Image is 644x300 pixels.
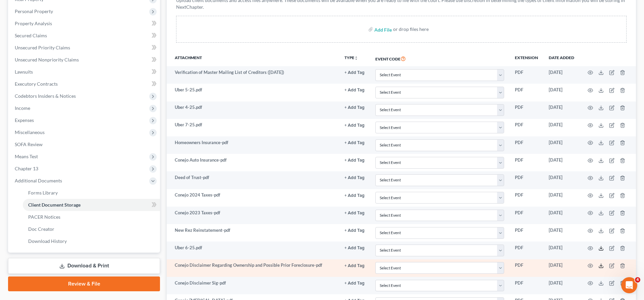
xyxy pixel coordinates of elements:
[344,281,365,286] button: + Add Tag
[344,88,365,92] button: + Add Tag
[543,154,580,171] td: [DATE]
[28,238,67,244] span: Download History
[15,57,79,62] span: Unsecured Nonpriority Claims
[167,189,339,207] td: Conejo 2024 Taxes-pdf
[509,189,543,207] td: PDF
[344,174,365,181] a: + Add Tag
[15,117,34,123] span: Expenses
[15,166,38,171] span: Chapter 13
[509,136,543,154] td: PDF
[543,101,580,119] td: [DATE]
[15,105,30,111] span: Income
[344,245,365,251] a: + Add Tag
[344,264,365,268] button: + Add Tag
[635,277,640,283] span: 4
[354,56,358,60] i: unfold_more
[15,20,52,26] span: Property Analysis
[9,54,160,66] a: Unsecured Nonpriority Claims
[344,194,365,198] button: + Add Tag
[28,190,58,196] span: Forms Library
[543,189,580,207] td: [DATE]
[15,154,38,159] span: Means Test
[167,154,339,171] td: Conejo Auto Insurance-pdf
[344,71,365,75] button: + Add Tag
[543,242,580,259] td: [DATE]
[509,242,543,259] td: PDF
[167,84,339,101] td: Uber 5-25.pdf
[23,223,160,235] a: Doc Creator
[15,141,43,147] span: SOFA Review
[370,51,509,66] th: Event Code
[344,122,365,128] a: + Add Tag
[509,259,543,277] td: PDF
[509,277,543,294] td: PDF
[8,258,160,274] a: Download & Print
[15,69,33,75] span: Lawsuits
[543,259,580,277] td: [DATE]
[344,69,365,76] a: + Add Tag
[15,8,53,14] span: Personal Property
[28,226,54,232] span: Doc Creator
[8,276,160,291] a: Review & File
[344,211,365,215] button: + Add Tag
[344,139,365,146] a: + Add Tag
[15,81,58,87] span: Executory Contracts
[9,78,160,90] a: Executory Contracts
[167,119,339,136] td: Uber 7-25.pdf
[393,26,429,33] div: or drop files here
[543,136,580,154] td: [DATE]
[543,277,580,294] td: [DATE]
[344,192,365,198] a: + Add Tag
[9,30,160,42] a: Secured Claims
[167,277,339,294] td: Conejo Disclaimer Sig-pdf
[509,101,543,119] td: PDF
[23,235,160,247] a: Download History
[344,176,365,180] button: + Add Tag
[621,277,637,293] iframe: Intercom live chat
[344,158,365,163] button: + Add Tag
[543,171,580,189] td: [DATE]
[344,123,365,128] button: + Add Tag
[9,66,160,78] a: Lawsuits
[15,33,47,38] span: Secured Claims
[167,242,339,259] td: Uber 6-25.pdf
[9,17,160,30] a: Property Analysis
[23,211,160,223] a: PACER Notices
[344,280,365,286] a: + Add Tag
[23,199,160,211] a: Client Document Storage
[344,104,365,111] a: + Add Tag
[9,42,160,54] a: Unsecured Priority Claims
[509,171,543,189] td: PDF
[344,262,365,268] a: + Add Tag
[15,129,45,135] span: Miscellaneous
[167,224,339,242] td: New Rez Reinstatement-pdf
[344,227,365,233] a: + Add Tag
[344,157,365,163] a: + Add Tag
[344,210,365,216] a: + Add Tag
[509,119,543,136] td: PDF
[543,66,580,84] td: [DATE]
[344,141,365,145] button: + Add Tag
[543,84,580,101] td: [DATE]
[509,207,543,224] td: PDF
[23,187,160,199] a: Forms Library
[28,202,80,208] span: Client Document Storage
[9,138,160,151] a: SOFA Review
[509,224,543,242] td: PDF
[509,84,543,101] td: PDF
[15,178,62,183] span: Additional Documents
[344,105,365,110] button: + Add Tag
[509,154,543,171] td: PDF
[543,119,580,136] td: [DATE]
[344,87,365,93] a: + Add Tag
[167,136,339,154] td: Homeowners Insurance-pdf
[344,228,365,233] button: + Add Tag
[167,51,339,66] th: Attachment
[15,45,70,50] span: Unsecured Priority Claims
[509,51,543,66] th: Extension
[543,224,580,242] td: [DATE]
[344,246,365,250] button: + Add Tag
[167,66,339,84] td: Verification of Master Mailing List of Creditors ([DATE])
[15,93,76,99] span: Codebtors Insiders & Notices
[167,171,339,189] td: Deed of Trust-pdf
